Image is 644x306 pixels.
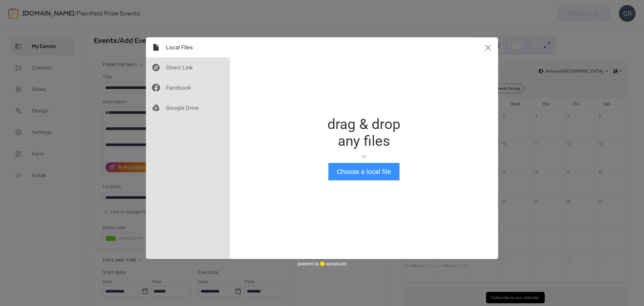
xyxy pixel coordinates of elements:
div: Facebook [146,78,230,98]
div: Local Files [146,37,230,57]
div: Google Drive [146,98,230,118]
div: or [327,153,400,160]
div: drag & drop any files [327,116,400,149]
button: Close [478,37,498,57]
div: Direct Link [146,57,230,78]
a: uploadcare [319,261,347,266]
button: Choose a local file [328,163,399,180]
div: powered by [298,259,347,269]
